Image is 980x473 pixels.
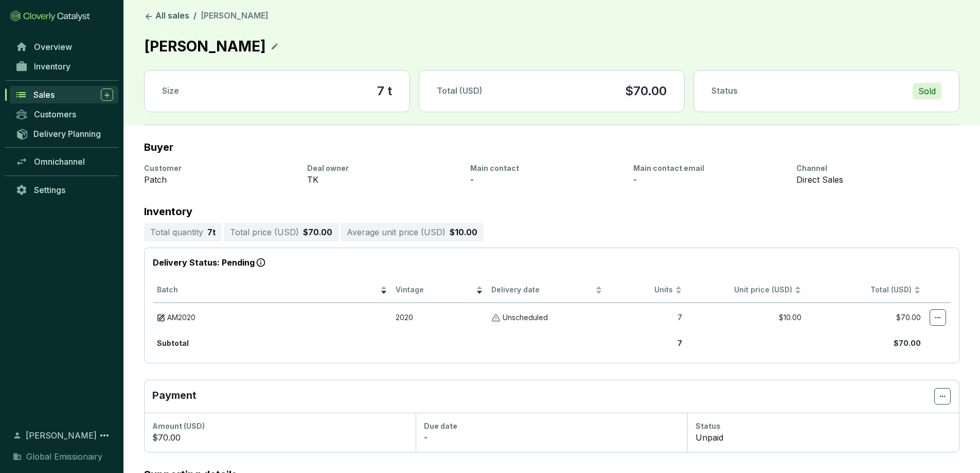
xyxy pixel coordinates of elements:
[201,10,269,21] span: [PERSON_NAME]
[144,173,295,186] div: Patch
[377,83,392,99] section: 7 t
[611,285,673,295] span: Units
[796,173,947,186] div: Direct Sales
[391,278,487,303] th: Vintage
[450,226,477,238] p: $10.00
[33,90,55,100] span: Sales
[303,226,332,238] p: $70.00
[34,61,70,72] span: Inventory
[153,278,391,303] th: Batch
[150,226,203,238] p: Total quantity
[157,285,378,295] span: Batch
[26,450,102,463] span: Global Emissionairy
[144,35,266,58] p: [PERSON_NAME]
[157,339,189,347] b: Subtotal
[230,226,299,238] p: Total price ( USD )
[10,125,118,142] a: Delivery Planning
[607,303,686,332] td: 7
[870,285,912,294] span: Total (USD)
[152,431,407,444] div: $70.00
[144,206,959,217] p: Inventory
[347,226,446,238] p: Average unit price ( USD )
[142,10,191,23] a: All sales
[193,10,197,23] li: /
[711,85,738,97] p: Status
[678,339,682,347] b: 7
[686,303,806,332] td: $10.00
[33,129,101,139] span: Delivery Planning
[307,163,458,173] div: Deal owner
[470,163,621,173] div: Main contact
[10,58,118,75] a: Inventory
[34,109,76,119] span: Customers
[153,256,951,270] p: Delivery Status: Pending
[625,83,667,99] p: $70.00
[34,185,65,195] span: Settings
[144,163,295,173] div: Customer
[10,153,118,170] a: Omnichannel
[633,173,784,186] div: -
[894,339,921,347] b: $70.00
[26,429,97,442] span: [PERSON_NAME]
[437,85,483,96] span: Total (USD)
[806,303,925,332] td: $70.00
[10,86,118,103] a: Sales
[152,388,934,405] p: Payment
[424,431,427,444] p: -
[696,421,951,431] div: Status
[491,313,501,323] img: Unscheduled
[424,421,679,431] div: Due date
[396,285,474,295] span: Vintage
[167,313,195,323] span: AM2020
[34,42,72,52] span: Overview
[10,106,118,123] a: Customers
[144,142,173,153] h2: Buyer
[157,313,165,323] img: draft
[487,278,607,303] th: Delivery date
[307,173,458,186] div: TK
[207,226,216,238] p: 7 t
[152,422,205,430] span: Amount (USD)
[503,313,548,323] p: Unscheduled
[391,303,487,332] td: 2020
[696,431,723,444] p: Unpaid
[470,173,621,186] div: -
[607,278,686,303] th: Units
[633,163,784,173] div: Main contact email
[491,285,593,295] span: Delivery date
[34,156,85,167] span: Omnichannel
[10,38,118,56] a: Overview
[162,85,179,97] p: Size
[796,163,947,173] div: Channel
[10,181,118,199] a: Settings
[734,285,792,294] span: Unit price (USD)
